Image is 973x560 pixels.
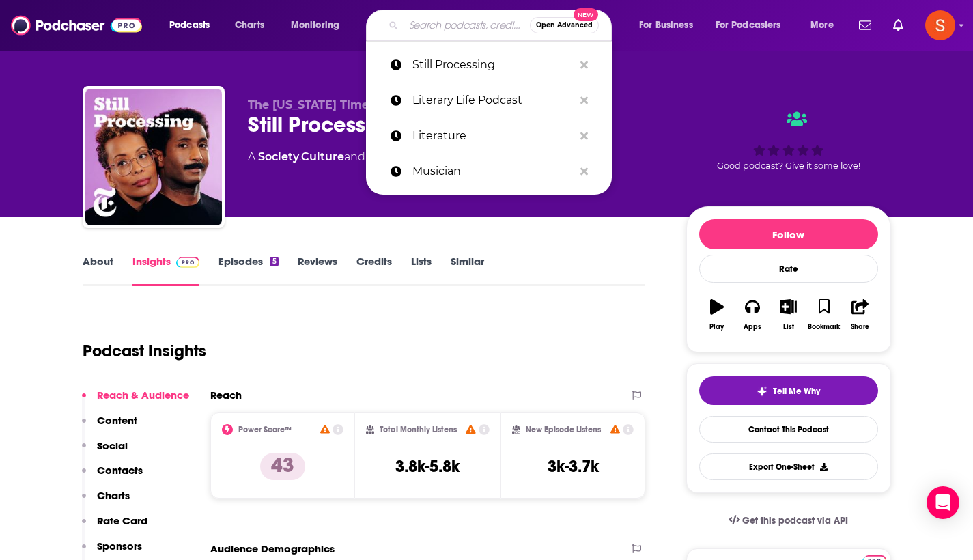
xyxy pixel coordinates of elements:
[411,255,432,286] a: Lists
[686,98,891,183] div: Good podcast? Give it some love!
[97,464,143,477] p: Contacts
[806,290,842,339] button: Bookmark
[298,255,337,286] a: Reviews
[699,376,878,405] button: tell me why sparkleTell Me Why
[412,118,574,154] p: Literature
[707,14,801,36] button: open menu
[842,290,877,339] button: Share
[176,257,200,268] img: Podchaser Pro
[97,540,142,552] p: Sponsors
[82,464,143,489] button: Contacts
[380,425,457,434] h2: Total Monthly Listens
[82,389,189,414] button: Reach & Audience
[925,10,955,40] img: User Profile
[699,219,878,249] button: Follow
[735,290,770,339] button: Apps
[810,16,834,35] span: More
[699,416,878,443] a: Contact This Podcast
[699,255,878,283] div: Rate
[395,456,460,477] h3: 3.8k-5.8k
[412,154,574,189] p: Musician
[97,514,147,527] p: Rate Card
[366,154,612,189] a: Musician
[218,255,278,286] a: Episodes5
[574,8,598,21] span: New
[258,150,299,163] a: Society
[366,83,612,118] a: Literary Life Podcast
[851,323,869,331] div: Share
[97,489,130,502] p: Charts
[260,453,305,480] p: 43
[132,255,200,286] a: InsightsPodchaser Pro
[235,16,264,35] span: Charts
[770,290,806,339] button: List
[85,89,222,225] img: Still Processing
[226,14,272,36] a: Charts
[548,456,599,477] h3: 3k-3.7k
[808,323,840,331] div: Bookmark
[530,17,599,33] button: Open AdvancedNew
[757,386,767,397] img: tell me why sparkle
[451,255,484,286] a: Similar
[888,14,909,37] a: Show notifications dropdown
[925,10,955,40] button: Show profile menu
[699,290,735,339] button: Play
[630,14,710,36] button: open menu
[716,16,781,35] span: For Podcasters
[82,489,130,514] button: Charts
[248,149,440,165] div: A podcast
[270,257,278,266] div: 5
[365,150,397,163] a: News
[412,83,574,118] p: Literary Life Podcast
[639,16,693,35] span: For Business
[742,515,848,527] span: Get this podcast via API
[83,341,206,361] h1: Podcast Insights
[699,453,878,480] button: Export One-Sheet
[82,439,128,464] button: Social
[536,22,593,29] span: Open Advanced
[717,160,860,171] span: Good podcast? Give it some love!
[801,14,851,36] button: open menu
[925,10,955,40] span: Logged in as sadie76317
[210,542,335,555] h2: Audience Demographics
[404,14,530,36] input: Search podcasts, credits, & more...
[744,323,761,331] div: Apps
[356,255,392,286] a: Credits
[709,323,724,331] div: Play
[854,14,877,37] a: Show notifications dropdown
[366,47,612,83] a: Still Processing
[301,150,344,163] a: Culture
[97,389,189,402] p: Reach & Audience
[366,118,612,154] a: Literature
[299,150,301,163] span: ,
[97,414,137,427] p: Content
[82,514,147,540] button: Rate Card
[412,47,574,83] p: Still Processing
[379,10,625,41] div: Search podcasts, credits, & more...
[344,150,365,163] span: and
[83,255,113,286] a: About
[773,386,820,397] span: Tell Me Why
[927,486,959,519] div: Open Intercom Messenger
[210,389,242,402] h2: Reach
[783,323,794,331] div: List
[248,98,375,111] span: The [US_STATE] Times
[11,12,142,38] img: Podchaser - Follow, Share and Rate Podcasts
[97,439,128,452] p: Social
[281,14,357,36] button: open menu
[718,504,860,537] a: Get this podcast via API
[291,16,339,35] span: Monitoring
[526,425,601,434] h2: New Episode Listens
[169,16,210,35] span: Podcasts
[238,425,292,434] h2: Power Score™
[82,414,137,439] button: Content
[160,14,227,36] button: open menu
